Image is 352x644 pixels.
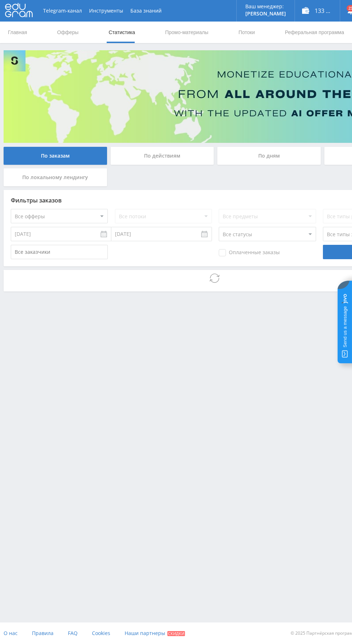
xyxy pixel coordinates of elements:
input: Все заказчики [11,245,108,259]
span: Скидки [167,631,185,636]
a: Правила [32,622,54,644]
div: По локальному лендингу [4,168,107,186]
span: FAQ [68,630,78,636]
a: FAQ [68,622,78,644]
a: Статистика [108,22,136,43]
a: О нас [4,622,18,644]
a: Реферальная программа [284,22,345,43]
a: Главная [7,22,28,43]
a: Наши партнеры Скидки [125,622,185,644]
a: Промо-материалы [165,22,209,43]
div: По дням [217,147,321,165]
a: Потоки [238,22,256,43]
div: По заказам [4,147,107,165]
span: Cookies [92,630,110,636]
span: О нас [4,630,18,636]
p: Ваш менеджер: [245,4,286,9]
span: Оплаченные заказы [219,249,280,256]
span: Правила [32,630,54,636]
p: [PERSON_NAME] [245,11,286,17]
a: Cookies [92,622,110,644]
span: Наши партнеры [125,630,165,636]
div: По действиям [111,147,214,165]
a: Офферы [56,22,79,43]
